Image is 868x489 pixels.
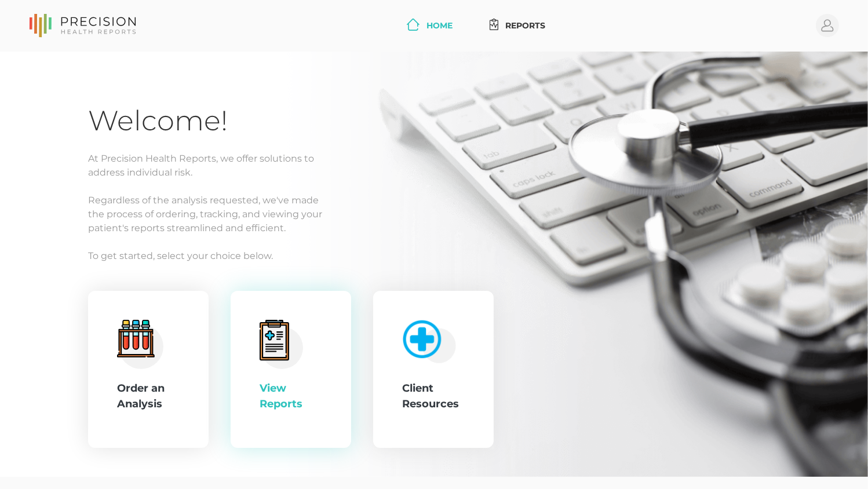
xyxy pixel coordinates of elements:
[260,381,322,412] div: View Reports
[88,249,780,263] p: To get started, select your choice below.
[88,104,780,138] h1: Welcome!
[88,194,780,235] p: Regardless of the analysis requested, we've made the process of ordering, tracking, and viewing y...
[402,381,465,412] div: Client Resources
[402,15,457,37] a: Home
[88,152,780,180] p: At Precision Health Reports, we offer solutions to address individual risk.
[485,15,550,37] a: Reports
[117,381,180,412] div: Order an Analysis
[397,315,457,364] img: client-resource.c5a3b187.png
